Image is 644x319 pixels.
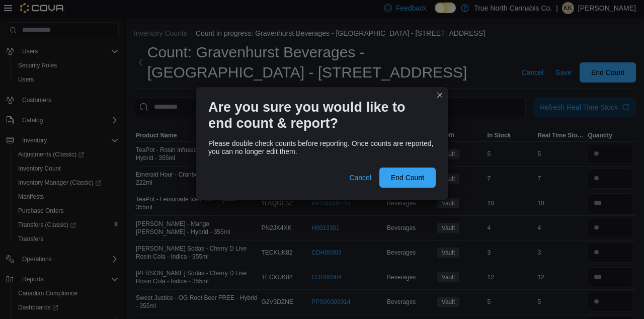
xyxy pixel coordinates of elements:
[349,173,371,183] span: Cancel
[345,168,375,188] button: Cancel
[379,168,436,188] button: End Count
[434,89,446,101] button: Closes this modal window
[208,99,428,131] h1: Are you sure you would like to end count & report?
[391,173,424,183] span: End Count
[208,139,436,155] div: Please double check counts before reporting. Once counts are reported, you can no longer edit them.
